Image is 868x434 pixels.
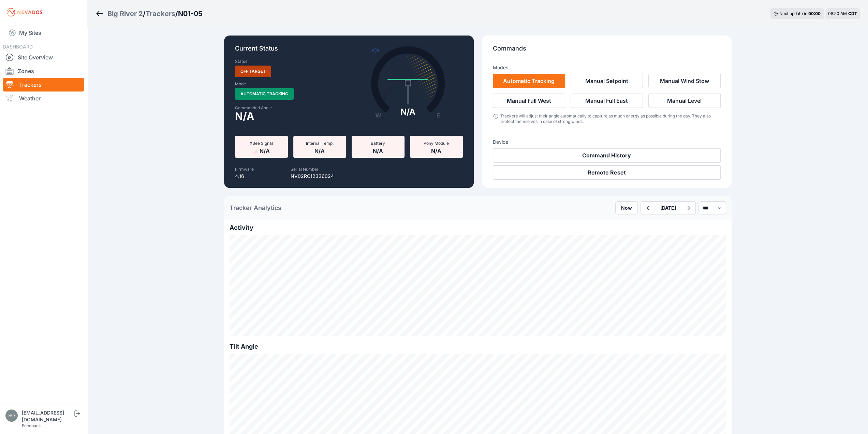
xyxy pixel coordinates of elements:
button: Now [615,201,638,214]
h3: Device [493,139,721,145]
span: N/A [260,146,270,154]
h2: Tilt Angle [230,342,726,351]
h3: N01-05 [178,9,202,18]
label: Firmware [235,167,254,172]
a: Zones [3,64,84,78]
div: N/A [400,107,415,117]
label: Mode [235,81,246,87]
span: Off Target [235,66,271,77]
span: Pony Module [424,141,449,146]
a: Site Overview [3,51,84,64]
a: My Sites [3,25,84,41]
button: Remote Reset [493,165,721,180]
nav: Breadcrumb [95,5,202,23]
span: N/A [235,112,254,120]
label: Commanded Angle [235,105,345,111]
span: Next update in [779,11,807,16]
div: Trackers will adjust their angle automatically to capture as much energy as possible during the d... [500,113,720,124]
span: N/A [314,146,325,154]
img: Nevados [5,7,44,18]
a: Feedback [22,423,41,428]
span: N/A [431,146,441,154]
button: Manual Level [648,94,721,108]
span: / [175,9,178,18]
span: / [143,9,146,18]
button: [DATE] [655,202,681,214]
a: Trackers [146,9,175,18]
span: Battery [371,141,385,146]
span: 08:50 AM [828,11,847,16]
span: Automatic Tracking [235,88,294,100]
button: Manual Setpoint [571,74,643,88]
p: 4.16 [235,173,254,180]
a: Big River 2 [107,9,143,18]
div: [EMAIL_ADDRESS][DOMAIN_NAME] [22,409,73,423]
img: solvocc@solvenergy.com [5,409,18,422]
p: Current Status [235,44,463,59]
label: Status [235,59,247,64]
button: Command History [493,148,721,163]
p: NV02RC12336024 [291,173,334,180]
h3: Modes [493,64,508,71]
span: CDT [848,11,857,16]
a: Weather [3,92,84,105]
span: Internal Temp. [306,141,334,146]
p: Commands [493,44,721,59]
h2: Activity [230,223,726,233]
button: Manual Full West [493,94,565,108]
a: Trackers [3,78,84,92]
div: 00 : 00 [808,11,821,16]
span: N/A [373,146,383,154]
span: DASHBOARD [3,44,33,50]
button: Manual Full East [571,94,643,108]
button: Automatic Tracking [493,74,565,88]
span: XBee Signal [250,141,273,146]
h2: Tracker Analytics [230,203,281,213]
button: Manual Wind Stow [648,74,721,88]
label: Serial Number [291,167,319,172]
